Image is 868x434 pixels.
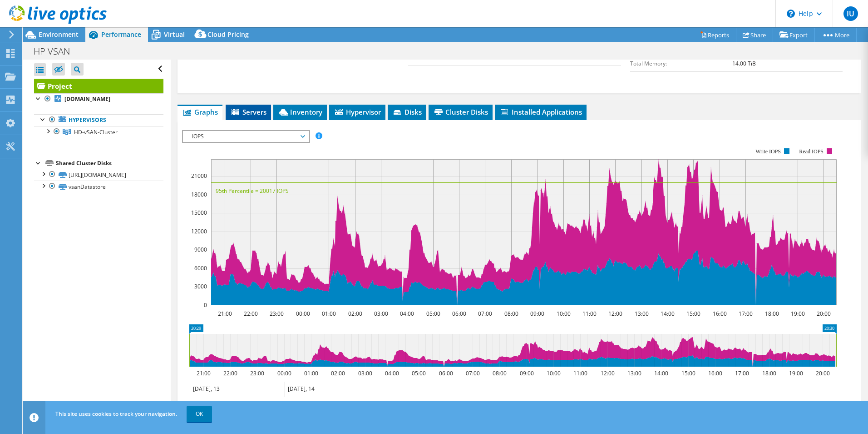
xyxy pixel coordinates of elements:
[815,369,829,377] text: 20:00
[556,310,570,318] text: 10:00
[693,28,736,42] a: Reports
[55,410,177,418] span: This site uses cookies to track your navigation.
[216,187,289,195] text: 95th Percentile = 20017 IOPS
[348,310,362,318] text: 02:00
[321,310,335,318] text: 01:00
[799,148,824,155] text: Read IOPS
[191,209,207,217] text: 15000
[630,56,733,71] td: Total Memory:
[164,30,185,39] span: Virtual
[34,79,163,93] a: Project
[34,181,163,192] a: vsanDatastore
[686,310,700,318] text: 15:00
[755,148,781,155] text: Write IOPS
[101,30,141,39] span: Performance
[34,169,163,181] a: [URL][DOMAIN_NAME]
[439,369,453,377] text: 06:00
[790,310,804,318] text: 19:00
[191,227,207,235] text: 12000
[182,107,218,116] span: Graphs
[194,246,207,253] text: 9000
[385,369,399,377] text: 04:00
[207,30,249,39] span: Cloud Pricing
[773,28,815,42] a: Export
[334,107,381,116] span: Hypervisor
[499,107,582,116] span: Installed Applications
[34,126,163,138] a: HD-vSAN-Cluster
[230,107,266,116] span: Servers
[392,107,422,116] span: Disks
[250,369,264,377] text: 23:00
[530,310,544,318] text: 09:00
[34,93,163,105] a: [DOMAIN_NAME]
[634,310,648,318] text: 13:00
[304,369,318,377] text: 01:00
[194,264,207,272] text: 6000
[411,369,425,377] text: 05:00
[30,46,84,56] h1: HP VSAN
[187,406,212,422] a: OK
[654,369,668,377] text: 14:00
[39,30,79,39] span: Environment
[738,310,752,318] text: 17:00
[787,10,795,18] svg: \n
[519,369,533,377] text: 09:00
[814,28,857,42] a: More
[504,310,518,318] text: 08:00
[789,369,803,377] text: 19:00
[433,107,488,116] span: Cluster Disks
[712,310,726,318] text: 16:00
[426,310,440,318] text: 05:00
[56,158,163,169] div: Shared Cluster Disks
[492,369,506,377] text: 08:00
[608,310,622,318] text: 12:00
[478,310,492,318] text: 07:00
[735,369,749,377] text: 17:00
[732,60,756,67] b: 14.00 TiB
[269,310,283,318] text: 23:00
[277,369,291,377] text: 00:00
[843,6,858,21] span: IU
[573,369,587,377] text: 11:00
[582,310,596,318] text: 11:00
[217,310,232,318] text: 21:00
[74,128,118,136] span: HD-vSAN-Cluster
[278,107,322,116] span: Inventory
[374,310,388,318] text: 03:00
[660,310,674,318] text: 14:00
[187,131,304,142] span: IOPS
[764,310,779,318] text: 18:00
[546,369,560,377] text: 10:00
[506,54,509,61] b: 0
[358,369,372,377] text: 03:00
[816,310,830,318] text: 20:00
[196,369,210,377] text: 21:00
[465,369,479,377] text: 07:00
[681,369,695,377] text: 15:00
[34,114,163,126] a: Hypervisors
[243,310,257,318] text: 22:00
[204,301,207,309] text: 0
[296,310,310,318] text: 00:00
[708,369,722,377] text: 16:00
[399,310,414,318] text: 04:00
[330,369,345,377] text: 02:00
[223,369,237,377] text: 22:00
[627,369,641,377] text: 13:00
[452,310,466,318] text: 06:00
[191,172,207,180] text: 21000
[600,369,614,377] text: 12:00
[762,369,776,377] text: 18:00
[194,283,207,290] text: 3000
[736,28,773,42] a: Share
[64,95,110,103] b: [DOMAIN_NAME]
[191,191,207,198] text: 18000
